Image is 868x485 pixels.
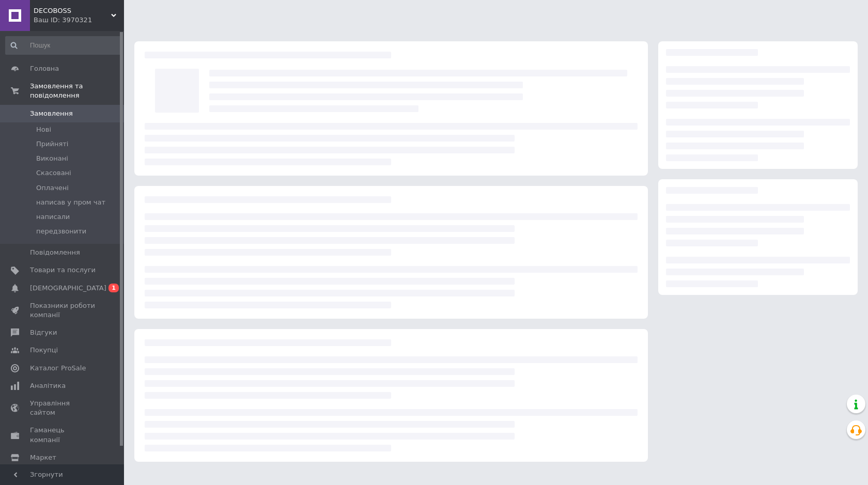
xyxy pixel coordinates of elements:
span: Замовлення та повідомлення [30,82,124,100]
span: передзвонити [36,227,86,236]
span: 1 [109,284,119,292]
span: [DEMOGRAPHIC_DATA] [30,284,106,293]
span: Виконані [36,154,68,163]
span: Маркет [30,453,56,462]
div: Ваш ID: 3970321 [34,15,124,25]
span: Товари та послуги [30,265,96,275]
span: DECOBOSS [34,6,111,15]
span: Нові [36,125,51,134]
span: Покупці [30,346,58,355]
span: Каталог ProSale [30,364,86,373]
span: Оплачені [36,183,69,193]
span: написали [36,212,70,222]
span: Гаманець компанії [30,426,96,444]
span: Управління сайтом [30,399,96,417]
span: написав у пром чат [36,198,105,207]
input: Пошук [5,36,122,55]
span: Прийняті [36,139,68,149]
span: Скасовані [36,168,71,178]
span: Відгуки [30,328,57,337]
span: Повідомлення [30,248,80,257]
span: Головна [30,64,59,73]
span: Показники роботи компанії [30,301,96,320]
span: Аналітика [30,381,66,390]
span: Замовлення [30,109,73,118]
